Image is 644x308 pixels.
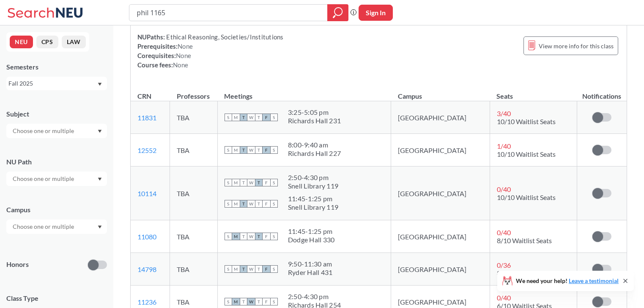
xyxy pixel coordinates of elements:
td: TBA [170,134,218,166]
span: W [247,233,255,240]
span: S [225,179,232,186]
span: View more info for this class [539,41,614,51]
span: W [247,146,255,154]
span: 3 / 40 [497,109,511,117]
span: T [240,298,247,305]
input: Choose one or multiple [8,126,79,136]
span: We need your help! [516,278,619,284]
span: T [240,200,247,208]
div: NU Path [6,157,107,166]
svg: Dropdown arrow [98,83,102,86]
span: M [232,233,240,240]
span: F [263,265,270,273]
span: W [247,298,255,305]
span: 1 / 40 [497,142,511,150]
a: 11080 [137,233,156,241]
td: [GEOGRAPHIC_DATA] [391,166,490,220]
span: T [240,179,247,186]
td: [GEOGRAPHIC_DATA] [391,134,490,166]
span: 0 / 40 [497,228,511,236]
span: S [270,179,278,186]
div: 8:00 - 9:40 am [288,141,341,149]
span: T [255,265,263,273]
th: Meetings [217,83,391,101]
span: S [270,114,278,121]
span: S [270,298,278,305]
span: S [225,233,232,240]
svg: Dropdown arrow [98,225,102,229]
th: Campus [391,83,490,101]
span: None [173,61,188,69]
div: Snell Library 119 [288,182,338,190]
button: Sign In [359,5,393,21]
th: Professors [170,83,218,101]
span: M [232,114,240,121]
span: F [263,200,270,208]
div: Dodge Hall 330 [288,236,335,244]
td: [GEOGRAPHIC_DATA] [391,220,490,253]
span: F [263,179,270,186]
span: S [270,265,278,273]
div: 2:50 - 4:30 pm [288,292,341,301]
span: S [225,114,232,121]
div: Dropdown arrow [6,172,107,186]
span: T [255,179,263,186]
input: Choose one or multiple [8,174,79,184]
span: 0 / 40 [497,294,511,302]
span: None [178,42,193,50]
span: W [247,200,255,208]
div: Dropdown arrow [6,124,107,138]
span: 10/10 Waitlist Seats [497,150,556,158]
span: M [232,146,240,154]
span: T [240,114,247,121]
button: CPS [36,36,58,48]
a: 12552 [137,146,156,154]
span: S [270,233,278,240]
div: CRN [137,92,151,101]
div: 3:25 - 5:05 pm [288,108,341,117]
span: T [240,233,247,240]
span: S [225,298,232,305]
span: S [270,200,278,208]
span: S [270,146,278,154]
td: [GEOGRAPHIC_DATA] [391,101,490,134]
div: Fall 2025Dropdown arrow [6,77,107,90]
span: 8/10 Waitlist Seats [497,269,552,277]
a: 11236 [137,298,156,306]
span: 10/10 Waitlist Seats [497,117,556,125]
div: Richards Hall 227 [288,149,341,158]
span: W [247,179,255,186]
a: 10114 [137,189,156,197]
span: M [232,200,240,208]
span: 10/10 Waitlist Seats [497,193,556,201]
div: Semesters [6,62,107,72]
div: 11:45 - 1:25 pm [288,194,338,203]
input: Choose one or multiple [8,222,79,232]
button: LAW [62,36,86,48]
span: M [232,179,240,186]
span: F [263,114,270,121]
a: 11831 [137,114,156,122]
div: 9:50 - 11:30 am [288,260,333,268]
span: S [225,200,232,208]
div: Subject [6,109,107,119]
div: Richards Hall 231 [288,117,341,125]
td: TBA [170,220,218,253]
span: Ethical Reasoning, Societies/Institutions [165,33,284,41]
span: T [255,146,263,154]
div: 11:45 - 1:25 pm [288,227,335,236]
td: TBA [170,166,218,220]
div: magnifying glass [327,4,348,21]
span: M [232,298,240,305]
button: NEU [10,36,33,48]
td: TBA [170,253,218,286]
input: Class, professor, course number, "phrase" [136,6,321,20]
span: M [232,265,240,273]
div: Ryder Hall 431 [288,268,333,277]
td: TBA [170,101,218,134]
div: NUPaths: Prerequisites: Corequisites: Course fees: [137,32,284,69]
span: 8/10 Waitlist Seats [497,236,552,244]
span: Class Type [6,294,107,303]
div: Dropdown arrow [6,219,107,234]
span: T [255,114,263,121]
